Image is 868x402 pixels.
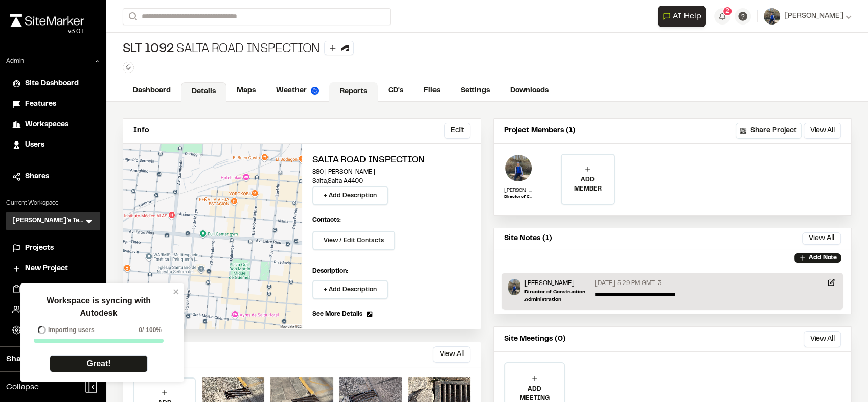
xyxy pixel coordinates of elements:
button: View All [802,232,841,245]
p: Director of Construction Administration [524,288,590,303]
a: Maps [226,81,266,101]
a: Features [12,99,94,110]
button: Edit [444,123,470,139]
h3: [PERSON_NAME]'s Test [12,216,84,226]
p: Description: [312,267,471,276]
button: Share Project [736,123,802,139]
span: 100% [146,325,162,335]
span: Collapse [6,381,39,393]
p: Director of Construction Administration [504,194,533,200]
h2: Salta Road Inspection [312,154,471,168]
button: + Add Description [312,280,388,299]
div: Salta Road Inspection [123,41,354,58]
a: Files [414,81,450,101]
button: Edit Tags [123,62,134,73]
span: Projects [25,243,54,254]
span: 2 [725,7,729,16]
p: [PERSON_NAME] [504,186,533,194]
button: close [173,288,180,296]
span: [PERSON_NAME] [784,11,843,22]
span: 0 / [139,325,144,335]
a: Projects [12,243,94,254]
button: View All [804,123,841,139]
button: 2 [714,8,730,25]
span: Shares [25,171,49,182]
img: Troy Brennan [504,154,533,182]
a: Downloads [500,81,559,101]
p: Workspace is syncing with Autodesk [28,295,170,319]
button: View All [433,346,470,363]
a: Settings [450,81,500,101]
a: Details [181,82,226,102]
a: New Project [12,263,94,274]
span: SLT 1092 [123,41,174,58]
a: Workspaces [12,119,94,130]
span: Workspaces [25,119,68,130]
p: Site Meetings (0) [504,334,566,345]
button: [PERSON_NAME] [764,8,852,25]
a: Users [12,139,94,151]
button: Search [123,8,141,25]
img: User [764,8,780,25]
span: See More Details [312,310,362,319]
p: 880 [PERSON_NAME] [312,168,471,177]
img: Troy Brennan [508,279,520,295]
p: Salta , Salta A4400 [312,177,471,186]
p: Current Workspace [6,199,100,208]
img: rebrand.png [10,14,84,27]
p: Admin [6,57,24,66]
div: Open AI Assistant [658,6,710,27]
a: Weather [266,81,329,101]
p: Contacts: [312,216,341,225]
div: Importing users [34,325,95,335]
p: [DATE] 5:29 PM GMT-3 [595,279,662,288]
button: View All [804,331,841,347]
span: New Project [25,263,68,274]
p: Project Members (1) [504,125,576,136]
span: Site Dashboard [25,78,79,89]
p: Add Note [809,253,837,263]
p: [PERSON_NAME] [524,279,590,288]
button: + Add Description [312,186,388,205]
p: Info [133,125,149,136]
a: Site Dashboard [12,78,94,89]
span: AI Help [673,10,701,22]
a: Dashboard [123,81,181,101]
p: ADD MEMBER [562,175,614,194]
div: Oh geez...please don't... [10,27,84,36]
p: Site Notes (1) [504,233,552,244]
span: Share Workspace [6,353,75,365]
button: View / Edit Contacts [312,231,395,250]
span: Users [25,139,44,151]
span: Features [25,99,56,110]
button: Open AI Assistant [658,6,706,27]
img: precipai.png [311,87,319,95]
a: Shares [12,171,94,182]
a: Great! [50,355,148,372]
a: CD's [378,81,414,101]
a: Reports [329,82,378,102]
